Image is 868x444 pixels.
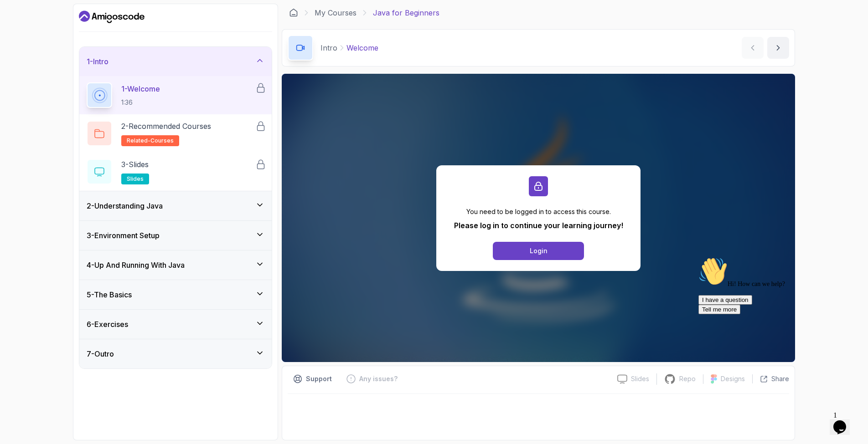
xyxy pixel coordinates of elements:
[121,98,160,107] p: 1:36
[359,374,398,383] p: Any issues?
[530,246,548,255] div: Login
[79,10,145,24] a: Dashboard
[79,280,272,309] button: 5-The Basics
[742,37,764,59] button: previous content
[767,37,789,59] button: next content
[87,230,160,241] h3: 3 - Environment Setup
[4,42,57,51] button: I have a question
[4,4,33,33] img: :wave:
[87,56,108,67] h3: 1 - Intro
[79,250,272,280] button: 4-Up And Running With Java
[121,159,149,170] p: 3 - Slides
[454,207,623,216] p: You need to be logged in to access this course.
[373,7,439,18] p: Java for Beginners
[320,42,337,53] p: Intro
[87,82,264,108] button: 1-Welcome1:36
[4,27,90,34] span: Hi! How can we help?
[87,348,114,359] h3: 7 - Outro
[79,310,272,339] button: 6-Exercises
[631,374,649,383] p: Slides
[315,7,356,18] a: My Courses
[87,289,132,300] h3: 5 - The Basics
[346,42,378,53] p: Welcome
[87,260,185,270] h3: 4 - Up And Running With Java
[4,4,168,61] div: 👋Hi! How can we help?I have a questionTell me more
[87,319,128,330] h3: 6 - Exercises
[79,221,272,250] button: 3-Environment Setup
[127,137,174,144] span: related-courses
[454,220,623,231] p: Please log in to continue your learning journey!
[87,159,264,184] button: 3-Slidesslides
[695,253,859,403] iframe: chat widget
[121,121,211,132] p: 2 - Recommended Courses
[306,374,332,383] p: Support
[679,374,696,383] p: Repo
[493,242,584,260] button: Login
[127,175,144,183] span: slides
[830,408,859,435] iframe: chat widget
[79,47,272,76] button: 1-Intro
[4,51,46,61] button: Tell me more
[79,191,272,220] button: 2-Understanding Java
[288,372,337,386] button: Support button
[289,8,298,17] a: Dashboard
[87,121,264,146] button: 2-Recommended Coursesrelated-courses
[79,339,272,368] button: 7-Outro
[87,200,163,211] h3: 2 - Understanding Java
[121,83,160,94] p: 1 - Welcome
